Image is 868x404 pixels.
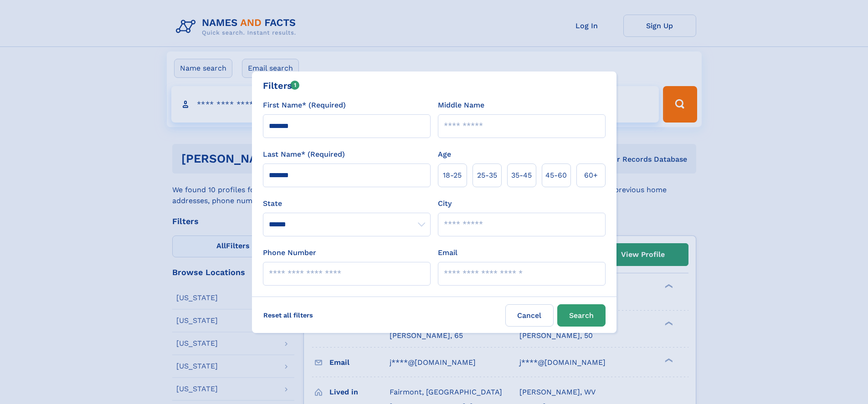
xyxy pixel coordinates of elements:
div: Filters [263,79,300,92]
label: Reset all filters [257,304,319,326]
span: 45‑60 [545,170,567,181]
span: 35‑45 [511,170,532,181]
span: 60+ [584,170,598,181]
label: First Name* (Required) [263,100,346,111]
label: Middle Name [438,100,484,111]
label: Phone Number [263,247,316,258]
label: City [438,198,452,209]
label: Age [438,149,451,160]
label: Last Name* (Required) [263,149,345,160]
label: State [263,198,431,209]
span: 25‑35 [477,170,497,181]
label: Cancel [505,304,554,327]
button: Search [557,304,606,327]
label: Email [438,247,457,258]
span: 18‑25 [443,170,462,181]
